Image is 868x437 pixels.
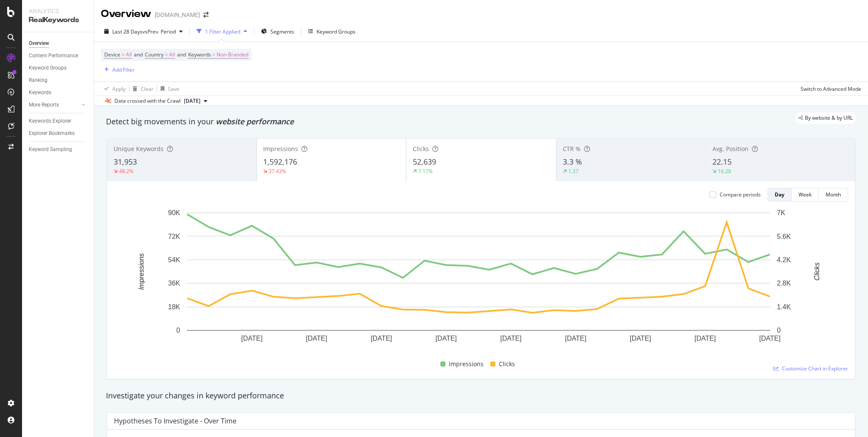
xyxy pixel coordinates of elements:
[759,335,780,342] text: [DATE]
[630,335,651,342] text: [DATE]
[129,82,153,95] button: Clear
[138,253,145,290] text: Impressions
[269,168,286,175] div: 37.43%
[29,88,88,97] a: Keywords
[29,7,87,15] div: Analytics
[101,82,125,95] button: Apply
[168,256,181,263] text: 54K
[29,64,88,73] a: Keyword Groups
[155,11,200,19] div: [DOMAIN_NAME]
[157,82,179,95] button: Save
[768,188,792,202] button: Day
[777,256,791,263] text: 4.2K
[212,51,215,58] span: =
[112,28,142,35] span: Last 28 Days
[563,145,581,153] span: CTR %
[777,303,791,311] text: 1.4K
[29,51,88,60] a: Content Performance
[435,335,456,342] text: [DATE]
[563,157,582,167] span: 3.3 %
[568,168,579,175] div: 1.37
[805,115,853,120] span: By website & by URL
[258,25,298,38] button: Segments
[418,168,433,175] div: 7.17%
[168,85,179,92] div: Save
[565,335,586,342] text: [DATE]
[792,188,819,202] button: Week
[205,28,240,35] div: 1 Filter Applied
[777,327,781,334] text: 0
[29,145,88,154] a: Keyword Sampling
[695,335,716,342] text: [DATE]
[782,365,848,372] span: Customize Chart in Explorer
[29,39,49,48] div: Overview
[114,208,843,356] svg: A chart.
[114,417,236,425] div: Hypotheses to Investigate - Over Time
[119,168,134,175] div: 48.2%
[145,51,164,58] span: Country
[241,335,262,342] text: [DATE]
[169,49,175,61] span: All
[101,64,135,75] button: Add Filter
[114,97,181,105] div: Data crossed with the Crawl
[712,145,748,153] span: Avg. Position
[134,51,143,58] span: and
[101,25,186,38] button: Last 28 DaysvsPrev. Period
[712,157,732,167] span: 22.15
[29,88,51,97] div: Keywords
[188,51,211,58] span: Keywords
[112,85,125,92] div: Apply
[29,76,88,85] a: Ranking
[126,49,132,61] span: All
[819,188,848,202] button: Month
[29,145,72,154] div: Keyword Sampling
[193,25,250,38] button: 1 Filter Applied
[317,28,356,35] div: Keyword Groups
[500,335,521,342] text: [DATE]
[29,129,75,138] div: Explorer Bookmarks
[813,263,821,281] text: Clicks
[777,233,791,240] text: 5.6K
[106,390,856,401] div: Investigate your changes in keyword performance
[413,145,429,153] span: Clicks
[29,15,87,25] div: RealKeywords
[718,168,731,175] div: 16.28
[773,365,848,372] a: Customize Chart in Explorer
[114,145,164,153] span: Unique Keywords
[142,28,176,35] span: vs Prev. Period
[499,359,515,369] span: Clicks
[29,101,59,109] div: More Reports
[29,76,47,85] div: Ranking
[168,233,181,240] text: 72K
[217,49,248,61] span: Non-Branded
[168,303,181,311] text: 18K
[797,82,861,95] button: Switch to Advanced Mode
[270,28,294,35] span: Segments
[801,85,861,92] div: Switch to Advanced Mode
[104,51,120,58] span: Device
[839,408,860,429] iframe: Intercom live chat
[795,112,856,124] div: legacy label
[263,145,298,153] span: Impressions
[101,7,151,21] div: Overview
[449,359,484,369] span: Impressions
[306,335,327,342] text: [DATE]
[798,191,812,198] div: Week
[29,117,88,126] a: Keywords Explorer
[29,51,78,60] div: Content Performance
[777,209,785,216] text: 7K
[29,101,79,109] a: More Reports
[176,327,180,334] text: 0
[826,191,841,198] div: Month
[177,51,186,58] span: and
[263,157,297,167] span: 1,592,176
[203,12,209,18] div: arrow-right-arrow-left
[371,335,392,342] text: [DATE]
[29,117,71,126] div: Keywords Explorer
[29,129,88,138] a: Explorer Bookmarks
[29,64,67,73] div: Keyword Groups
[181,96,211,106] button: [DATE]
[165,51,168,58] span: =
[112,66,135,73] div: Add Filter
